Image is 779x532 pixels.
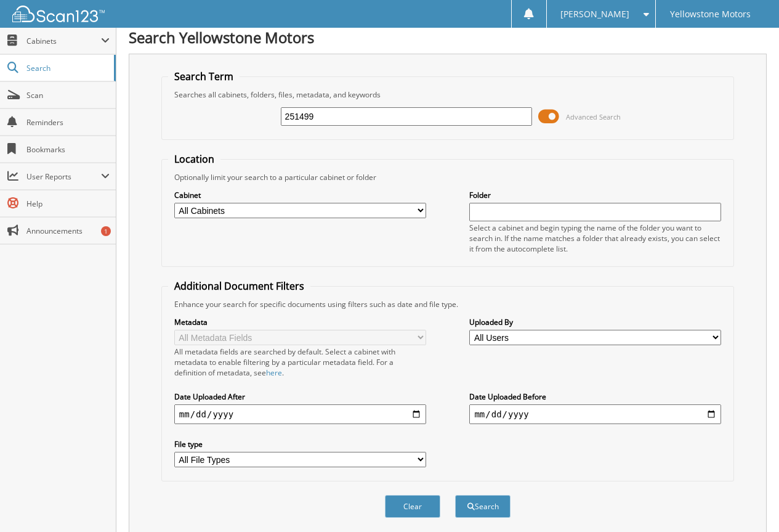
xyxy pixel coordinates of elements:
div: Select a cabinet and begin typing the name of the folder you want to search in. If the name match... [469,223,721,254]
button: Clear [385,495,440,518]
span: [PERSON_NAME] [560,10,629,18]
span: Scan [26,90,110,100]
div: 1 [101,226,111,236]
span: Cabinets [26,36,101,46]
label: Metadata [174,317,426,327]
button: Search [455,495,511,518]
label: Folder [469,190,721,200]
label: Date Uploaded Before [469,391,721,402]
label: Cabinet [174,190,426,200]
div: Optionally limit your search to a particular cabinet or folder [168,172,727,182]
legend: Location [168,152,220,166]
span: Advanced Search [566,112,621,121]
span: Reminders [26,117,110,128]
legend: Additional Document Filters [168,279,310,293]
span: Yellowstone Motors [670,10,751,18]
div: Enhance your search for specific documents using filters such as date and file type. [168,299,727,309]
span: Search [26,63,108,73]
span: User Reports [26,171,101,182]
div: Searches all cabinets, folders, files, metadata, and keywords [168,89,727,100]
span: Help [26,198,110,209]
img: scan123-logo-white.svg [12,6,105,22]
input: start [174,404,426,424]
legend: Search Term [168,70,240,83]
label: File type [174,439,426,449]
input: end [469,404,721,424]
h1: Search Yellowstone Motors [129,27,767,47]
span: Announcements [26,226,110,236]
div: All metadata fields are searched by default. Select a cabinet with metadata to enable filtering b... [174,346,426,378]
span: Bookmarks [26,144,110,155]
label: Date Uploaded After [174,391,426,402]
label: Uploaded By [469,317,721,327]
iframe: Chat Widget [717,473,779,532]
a: here [266,367,282,378]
